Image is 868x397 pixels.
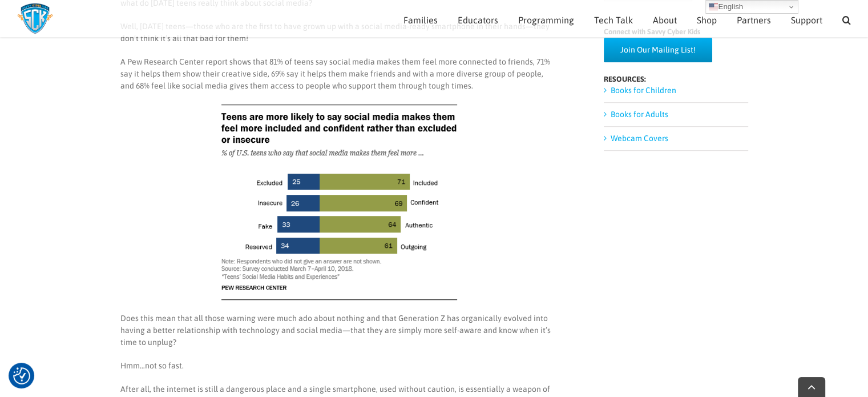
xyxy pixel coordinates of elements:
span: Partners [737,15,771,25]
img: Savvy Cyber Kids Logo [17,3,53,34]
span: Support [791,15,822,25]
p: Hmm…not so fast. [120,360,558,372]
p: Does this mean that all those warning were much ado about nothing and that Generation Z has organ... [120,312,558,348]
a: Books for Children [611,86,676,95]
p: A Pew Research Center report shows that 81% of teens say social media makes them feel more connec... [120,56,558,92]
button: Consent Preferences [13,367,30,384]
span: Join Our Mailing List! [620,45,696,55]
span: Programming [518,15,574,25]
img: Revisit consent button [13,367,30,384]
a: Join Our Mailing List! [604,38,712,62]
span: Tech Talk [594,15,633,25]
span: Shop [697,15,717,25]
span: Educators [458,15,498,25]
a: Books for Adults [611,110,668,119]
h4: RESOURCES: [604,75,748,83]
span: About [653,15,677,25]
a: Webcam Covers [611,134,668,143]
span: Families [403,15,438,25]
img: en [709,2,718,11]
